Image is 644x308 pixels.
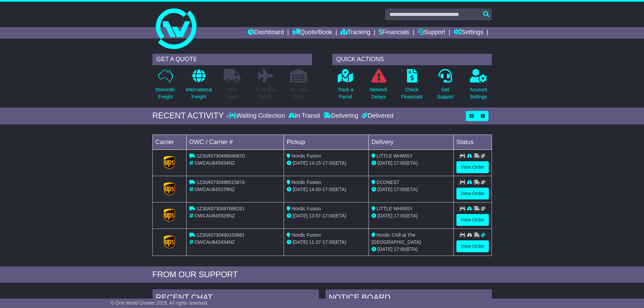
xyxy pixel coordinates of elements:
[164,209,175,222] img: GetCarrierServiceLogo
[340,27,370,39] a: Tracking
[322,112,360,120] div: Delivering
[156,86,175,100] p: Domestic Freight
[378,160,392,166] span: [DATE]
[456,214,489,226] a: View Order
[418,27,445,39] a: Support
[152,289,319,308] div: RECENT CHAT
[309,160,321,166] span: 14:15
[293,239,308,245] span: [DATE]
[360,112,393,120] div: Delivered
[378,187,392,192] span: [DATE]
[293,213,308,218] span: [DATE]
[337,69,354,104] a: Track aParcel
[323,213,334,218] span: 17:00
[293,187,308,192] span: [DATE]
[292,180,321,185] span: Nordic Fusion
[293,160,308,166] span: [DATE]
[456,161,489,173] a: View Order
[372,232,421,245] span: Nordic Chill at The [GEOGRAPHIC_DATA]
[186,135,284,149] td: OWC / Carrier #
[194,187,235,192] span: OWCAU645379NZ
[456,188,489,199] a: View Order
[309,213,321,218] span: 13:57
[155,69,175,104] a: DomesticFreight
[456,240,489,252] a: View Order
[372,160,451,167] div: (ETA)
[454,27,483,39] a: Settings
[323,239,334,245] span: 17:00
[292,206,321,211] span: Nordic Fusion
[436,69,454,104] a: GetSupport
[309,187,321,192] span: 14:00
[196,153,244,159] span: 1Z30A5730499046870
[290,86,308,100] p: Air / Sea Depot
[186,86,212,100] p: International Freight
[394,213,406,218] span: 17:00
[377,180,400,185] span: ECONEST
[394,187,406,192] span: 17:00
[372,186,451,193] div: (ETA)
[368,135,453,149] td: Delivery
[229,112,286,120] div: Waiting Collection
[152,270,492,280] div: FROM OUR SUPPORT
[152,54,312,65] div: GET A QUOTE
[196,232,244,238] span: 1Z30A5730490103681
[287,186,366,193] div: - (ETA)
[152,135,186,149] td: Carrier
[152,111,229,121] div: RECENT ACTIVITY -
[377,206,413,211] span: LITTLE WHIMSY
[332,54,492,65] div: QUICK ACTIONS
[309,239,321,245] span: 11:37
[287,239,366,246] div: - (ETA)
[111,300,209,306] span: © One World Courier 2025. All rights reserved.
[196,206,244,211] span: 1Z30A5730497688261
[292,232,321,238] span: Nordic Fusion
[401,69,423,104] a: CheckFinancials
[164,235,175,249] img: GetCarrierServiceLogo
[164,156,175,169] img: GetCarrierServiceLogo
[287,212,366,219] div: - (ETA)
[248,27,284,39] a: Dashboard
[377,153,413,159] span: LITTLE WHIMSY
[453,135,492,149] td: Status
[287,112,322,120] div: In Transit
[194,160,235,166] span: OWCAU645934NZ
[378,246,392,252] span: [DATE]
[470,86,487,100] p: Account Settings
[394,246,406,252] span: 17:00
[224,86,241,100] p: Full Loads
[292,153,321,159] span: Nordic Fusion
[394,160,406,166] span: 17:00
[292,27,332,39] a: Quote/Book
[378,213,392,218] span: [DATE]
[287,160,366,167] div: - (ETA)
[284,135,369,149] td: Pickup
[401,86,423,100] p: Check Financials
[338,86,353,100] p: Track a Parcel
[326,289,492,308] div: NOTICE BOARD
[379,27,409,39] a: Financials
[323,160,334,166] span: 17:00
[372,246,451,253] div: (ETA)
[256,86,276,100] p: Air & Sea Freight
[372,212,451,219] div: (ETA)
[196,180,244,185] span: 1Z30A5730498515874
[323,187,334,192] span: 17:00
[470,69,487,104] a: AccountSettings
[437,86,453,100] p: Get Support
[164,182,175,196] img: GetCarrierServiceLogo
[194,239,235,245] span: OWCAU642434NZ
[194,213,235,218] span: OWCAU645929NZ
[370,86,387,100] p: Network Delays
[186,69,212,104] a: InternationalFreight
[369,69,387,104] a: NetworkDelays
